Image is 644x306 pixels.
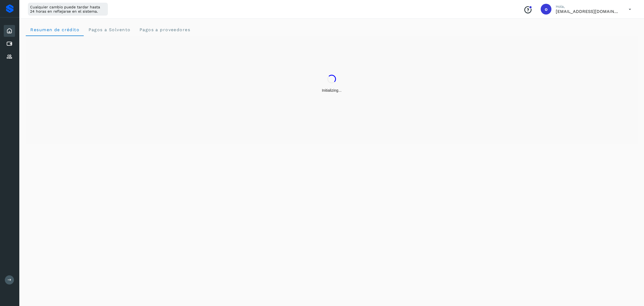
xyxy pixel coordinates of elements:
span: Resumen de crédito [30,27,79,32]
div: Proveedores [4,51,15,63]
div: Inicio [4,25,15,37]
span: Pagos a Solvento [88,27,130,32]
p: orlando@rfllogistics.com.mx [556,9,620,14]
div: Cuentas por pagar [4,38,15,50]
span: Pagos a proveedores [139,27,190,32]
p: Hola, [556,4,620,9]
div: Cualquier cambio puede tardar hasta 24 horas en reflejarse en el sistema. [28,3,108,16]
